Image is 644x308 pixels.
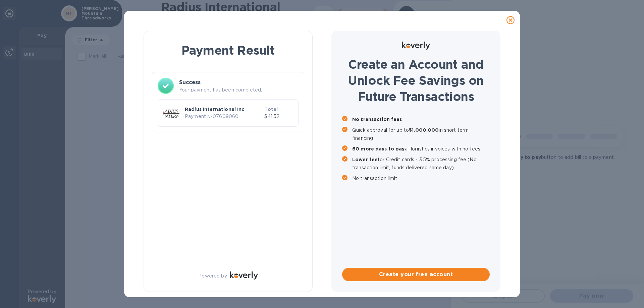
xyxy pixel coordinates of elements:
[185,113,262,120] p: Payment № 07609060
[264,113,293,120] p: $41.52
[352,145,490,153] p: all logistics invoices with no fees
[347,270,484,279] span: Create your free account
[264,107,278,112] b: Total
[352,146,405,151] b: 60 more days to pay
[352,157,378,162] b: Lower fee
[402,42,430,50] img: Logo
[352,174,490,182] p: No transaction limit
[185,106,262,113] p: Radius International Inc
[342,56,490,105] h1: Create an Account and Unlock Fee Savings on Future Transactions
[198,272,227,280] p: Powered by
[352,156,490,172] p: for Credit cards - 3.5% processing fee (No transaction limit, funds delivered same day)
[179,86,299,94] p: Your payment has been completed.
[155,42,302,59] h1: Payment Result
[409,127,439,133] b: $1,000,000
[342,268,490,281] button: Create your free account
[352,126,490,142] p: Quick approval for up to in short term financing
[179,78,299,86] h3: Success
[352,117,402,122] b: No transaction fees
[230,271,258,280] img: Logo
